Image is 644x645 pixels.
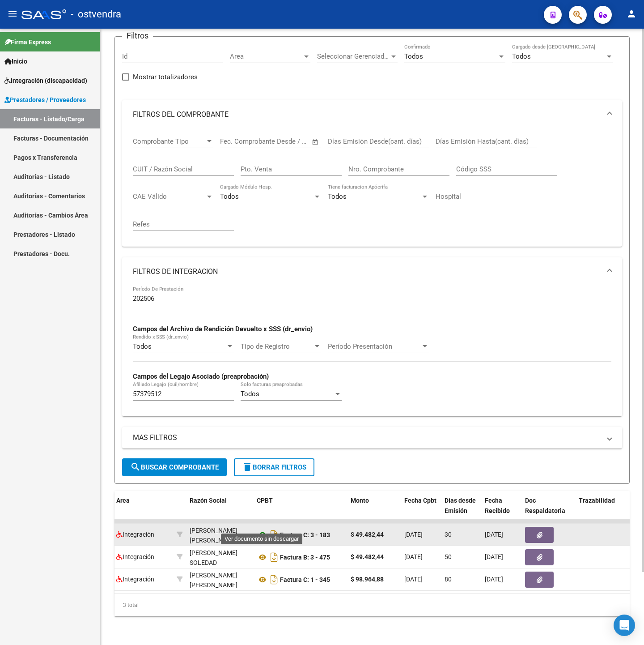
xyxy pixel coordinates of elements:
[268,528,280,542] i: Descargar documento
[133,137,205,145] span: Comprobante Tipo
[190,548,250,567] div: 27322170217
[481,491,521,530] datatable-header-cell: Fecha Recibido
[445,531,452,538] span: 30
[71,4,121,24] span: - ostvendra
[116,576,154,583] span: Integración
[280,554,330,561] strong: Factura B: 3 - 475
[190,548,250,568] div: [PERSON_NAME] SOLEDAD
[614,615,635,636] div: Open Intercom Messenger
[575,491,629,530] datatable-header-cell: Trazabilidad
[445,576,452,583] span: 80
[190,570,250,591] div: [PERSON_NAME] [PERSON_NAME]
[122,458,227,476] button: Buscar Comprobante
[485,497,510,514] span: Fecha Recibido
[130,463,219,471] span: Buscar Comprobante
[485,531,503,538] span: [DATE]
[328,342,421,350] span: Período Presentación
[133,267,601,277] mat-panel-title: FILTROS DE INTEGRACION
[190,570,250,589] div: 27303149444
[234,458,314,476] button: Borrar Filtros
[116,497,130,504] span: Area
[133,433,601,443] mat-panel-title: MAS FILTROS
[122,427,622,449] mat-expansion-panel-header: MAS FILTROS
[351,497,369,504] span: Monto
[351,531,384,538] strong: $ 49.482,44
[4,56,27,66] span: Inicio
[404,531,423,538] span: [DATE]
[521,491,575,530] datatable-header-cell: Doc Respaldatoria
[133,372,269,380] strong: Campos del Legajo Asociado (preaprobación)
[186,491,253,530] datatable-header-cell: Razón Social
[626,9,637,19] mat-icon: person
[445,497,476,514] span: Días desde Emisión
[122,129,622,247] div: FILTROS DEL COMPROBANTE
[351,576,384,583] strong: $ 98.964,88
[241,390,259,398] span: Todos
[122,100,622,129] mat-expansion-panel-header: FILTROS DEL COMPROBANTE
[113,491,173,530] datatable-header-cell: Area
[220,192,239,201] span: Todos
[485,553,503,560] span: [DATE]
[512,52,531,60] span: Todos
[4,76,87,85] span: Integración (discapacidad)
[310,137,321,147] button: Open calendar
[122,286,622,416] div: FILTROS DE INTEGRACION
[441,491,481,530] datatable-header-cell: Días desde Emisión
[230,52,302,60] span: Area
[122,30,153,42] h3: Filtros
[133,192,205,201] span: CAE Válido
[485,576,503,583] span: [DATE]
[264,137,308,145] input: Fecha fin
[404,553,423,560] span: [DATE]
[253,491,347,530] datatable-header-cell: CPBT
[190,497,227,504] span: Razón Social
[7,9,18,19] mat-icon: menu
[116,531,154,538] span: Integración
[122,257,622,286] mat-expansion-panel-header: FILTROS DE INTEGRACION
[404,497,436,504] span: Fecha Cpbt
[242,463,306,471] span: Borrar Filtros
[401,491,441,530] datatable-header-cell: Fecha Cpbt
[257,497,273,504] span: CPBT
[190,525,250,544] div: 27404300224
[404,52,423,60] span: Todos
[525,497,565,514] span: Doc Respaldatoria
[220,137,256,145] input: Fecha inicio
[4,37,51,47] span: Firma Express
[579,497,615,504] span: Trazabilidad
[280,531,330,538] strong: Factura C: 3 - 183
[241,342,313,350] span: Tipo de Registro
[317,52,390,60] span: Seleccionar Gerenciador
[116,553,154,560] span: Integración
[268,572,280,587] i: Descargar documento
[404,576,423,583] span: [DATE]
[4,95,86,105] span: Prestadores / Proveedores
[351,553,384,560] strong: $ 49.482,44
[133,325,313,333] strong: Campos del Archivo de Rendición Devuelto x SSS (dr_envio)
[190,525,250,546] div: [PERSON_NAME] [PERSON_NAME]
[347,491,401,530] datatable-header-cell: Monto
[130,461,141,472] mat-icon: search
[133,110,601,120] mat-panel-title: FILTROS DEL COMPROBANTE
[242,461,253,472] mat-icon: delete
[133,342,152,350] span: Todos
[114,594,630,616] div: 3 total
[133,72,198,82] span: Mostrar totalizadores
[280,576,330,583] strong: Factura C: 1 - 345
[445,553,452,560] span: 50
[328,192,347,201] span: Todos
[268,550,280,564] i: Descargar documento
